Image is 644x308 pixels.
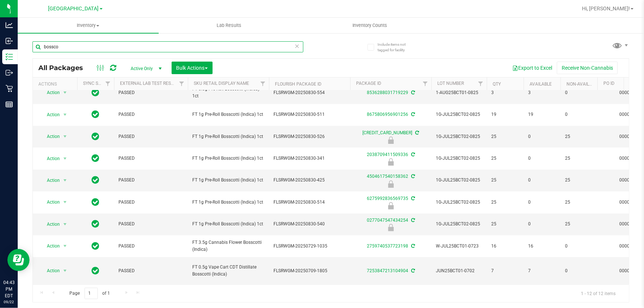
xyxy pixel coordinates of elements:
span: 0 [565,267,593,274]
span: select [61,131,70,142]
span: Include items not tagged for facility [378,42,414,53]
span: FT 1g Pre-Roll Bosscotti (Indica) 1ct [192,111,265,118]
span: In Sync [92,197,100,207]
a: 00001052 [620,90,640,95]
span: 1G-JUL25BCT02-0825 [436,177,482,184]
a: Lot Number [437,81,464,86]
span: 25 [491,155,519,162]
span: select [61,241,70,251]
span: FT 1g Pre-Roll Bosscotti (Indica) 1ct [192,155,265,162]
span: PASSED [118,267,183,274]
span: select [61,110,70,120]
button: Export to Excel [507,62,557,74]
a: 00001050 [620,268,640,273]
span: Sync from Compliance System [410,174,415,179]
span: 25 [565,133,593,140]
span: PASSED [118,89,183,96]
span: In Sync [92,241,100,251]
button: Bulk Actions [172,62,213,74]
span: select [61,197,70,207]
button: Receive Non-Cannabis [557,62,618,74]
a: 00001053 [620,134,640,139]
span: In Sync [92,87,100,98]
p: 04:43 PM EDT [3,279,14,299]
span: 1G-JUL25BCT02-0825 [436,199,482,206]
input: Search Package ID, Item Name, SKU, Lot or Part Number... [32,41,303,52]
span: Sync from Compliance System [410,90,415,95]
span: In Sync [92,109,100,120]
a: Flourish Package ID [275,82,321,87]
span: FT 1g Pre-Roll Bosscotti (Indica) 1ct [192,133,265,140]
span: FLSRWGM-20250830-425 [273,177,346,184]
span: 16 [528,243,556,250]
span: PASSED [118,133,183,140]
inline-svg: Reports [6,101,13,108]
a: Lab Results [159,18,300,33]
span: PASSED [118,177,183,184]
span: Action [40,175,60,186]
span: 1G-JUL25BCT02-0825 [436,221,482,228]
span: Inventory [18,22,159,29]
span: Hi, [PERSON_NAME]! [582,6,630,11]
span: Action [40,241,60,251]
span: Action [40,266,60,276]
span: Sync from Compliance System [410,196,415,201]
span: FLSRWGM-20250729-1035 [273,243,346,250]
a: 8675806956901256 [367,112,408,117]
span: FT 1g Pre-Roll Bosscotti (Indica) 1ct [192,177,265,184]
span: select [61,175,70,186]
span: PASSED [118,111,183,118]
div: Newly Received [349,224,433,231]
span: 7 [491,267,519,274]
a: External Lab Test Result [120,81,178,86]
span: 7 [528,267,556,274]
span: Action [40,87,60,98]
span: 25 [491,133,519,140]
a: Filter [419,77,431,90]
inline-svg: Retail [6,85,13,92]
input: 1 [85,288,98,299]
span: 25 [565,155,593,162]
span: In Sync [92,219,100,229]
span: 25 [491,221,519,228]
span: In Sync [92,266,100,276]
span: Action [40,197,60,207]
span: 25 [491,199,519,206]
inline-svg: Inbound [6,37,13,45]
span: 19 [528,111,556,118]
span: FT 0.5g Vape Cart CDT Distillate Bosscotti (Indica) [192,264,265,278]
div: Newly Received [349,158,433,166]
span: Inventory Counts [343,22,397,29]
span: FLSRWGM-20250830-511 [273,111,346,118]
a: 7253847213104904 [367,268,408,273]
span: Action [40,219,60,229]
span: FLSRWGM-20250830-540 [273,221,346,228]
span: FLSRWGM-20250830-341 [273,155,346,162]
span: FLSRWGM-20250830-526 [273,133,346,140]
span: FT 0.5g Pre-Roll Bosscotti (Indica) 1ct [192,86,265,100]
span: PASSED [118,155,183,162]
span: W-JUL25BCT01-0723 [436,243,482,250]
span: 1G-JUL25BCT02-0825 [436,111,482,118]
span: 19 [491,111,519,118]
span: PASSED [118,221,183,228]
div: Actions [38,82,74,87]
span: Sync from Compliance System [410,112,415,117]
a: 8536288031719229 [367,90,408,95]
span: All Packages [38,64,90,72]
span: Sync from Compliance System [410,268,415,273]
a: 00001053 [620,112,640,117]
span: FT 1g Pre-Roll Bosscotti (Indica) 1ct [192,221,265,228]
div: Newly Received [349,180,433,188]
span: select [61,266,70,276]
span: Action [40,110,60,120]
span: Sync from Compliance System [410,152,415,157]
a: Available [530,82,552,87]
span: 1G-JUL25BCT02-0825 [436,133,482,140]
a: Filter [102,77,114,90]
span: 0 [528,155,556,162]
a: [CREDIT_CARD_NUMBER] [363,130,413,135]
span: FLSRWGM-20250830-514 [273,199,346,206]
a: Filter [176,77,188,90]
span: 3 [528,89,556,96]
